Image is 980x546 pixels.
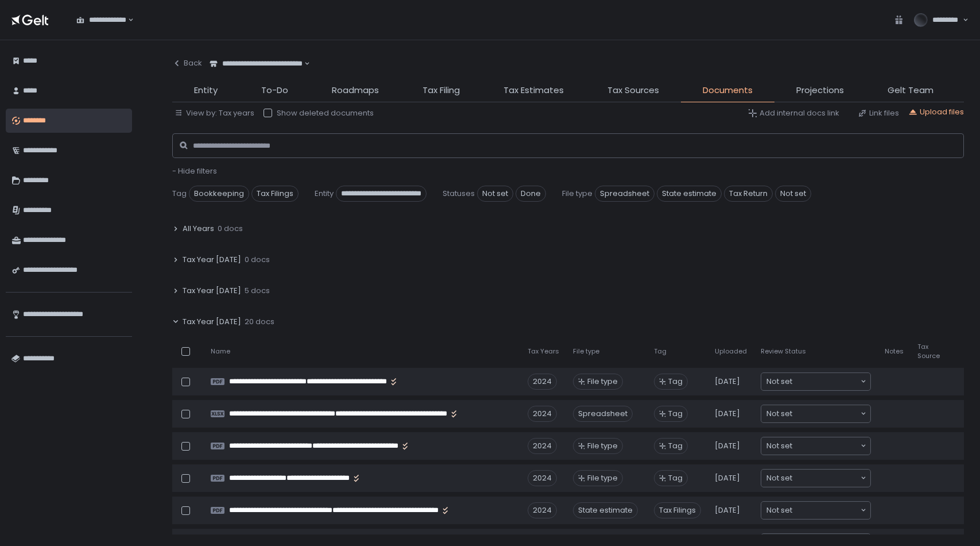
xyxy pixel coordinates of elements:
div: 2024 [528,470,557,486]
span: Projections [796,84,844,97]
span: 0 docs [218,224,243,234]
span: File type [587,473,618,483]
span: Not set [766,472,792,484]
button: Link files [858,108,899,118]
span: Tax Filing [423,84,460,97]
span: Not set [766,376,792,387]
div: Search for option [761,437,870,455]
span: [DATE] [715,505,740,516]
span: [DATE] [715,409,740,419]
span: All Years [183,224,214,234]
span: Tag [668,441,683,451]
button: Add internal docs link [748,108,839,118]
span: Spreadsheet [595,186,654,202]
span: Not set [766,505,792,516]
span: To-Do [261,84,288,97]
span: [DATE] [715,376,740,387]
span: Tag [172,189,187,199]
button: View by: Tax years [175,108,254,118]
span: Tag [668,409,683,419]
div: Search for option [202,52,310,76]
span: Review Status [761,347,806,356]
div: Search for option [761,470,870,487]
span: Roadmaps [332,84,379,97]
span: Tax Year [DATE] [183,255,241,265]
span: File type [587,441,618,451]
span: Documents [703,84,753,97]
button: Upload files [908,107,964,117]
span: 5 docs [245,286,270,296]
span: Tax Filings [251,186,299,202]
span: Entity [194,84,218,97]
span: Tax Year [DATE] [183,317,241,327]
input: Search for option [792,408,859,420]
input: Search for option [303,58,303,70]
span: Done [516,186,546,202]
input: Search for option [792,376,859,387]
span: File type [573,347,599,356]
span: Entity [315,189,334,199]
span: Tax Return [724,186,773,202]
span: Tax Source [917,343,943,360]
div: Search for option [761,373,870,390]
span: State estimate [657,186,722,202]
button: Back [172,52,202,75]
span: Tag [668,473,683,483]
span: Notes [885,347,904,356]
span: Bookkeeping [189,186,249,202]
span: Tax Filings [654,502,701,518]
span: Not set [477,186,513,202]
span: Tax Sources [607,84,659,97]
span: Uploaded [715,347,747,356]
div: Search for option [761,405,870,422]
span: Not set [775,186,811,202]
span: [DATE] [715,473,740,483]
div: 2024 [528,502,557,518]
span: File type [587,376,618,387]
span: Tax Years [528,347,559,356]
span: [DATE] [715,441,740,451]
div: Spreadsheet [573,406,633,422]
span: Name [211,347,230,356]
span: Not set [766,408,792,420]
div: 2024 [528,438,557,454]
span: Tag [654,347,667,356]
div: 2024 [528,406,557,422]
div: 2024 [528,374,557,390]
button: - Hide filters [172,166,217,176]
span: File type [562,189,592,199]
span: Tax Year [DATE] [183,286,241,296]
span: 20 docs [245,317,274,327]
div: Search for option [761,502,870,519]
span: Tax Estimates [503,84,564,97]
input: Search for option [792,472,859,484]
span: Statuses [443,189,475,199]
span: 0 docs [245,255,270,265]
div: Search for option [69,8,134,32]
input: Search for option [792,505,859,516]
span: - Hide filters [172,166,217,176]
span: Gelt Team [888,84,933,97]
input: Search for option [792,440,859,452]
span: Tag [668,376,683,387]
div: State estimate [573,502,638,518]
span: Not set [766,440,792,452]
div: Back [172,58,202,68]
input: Search for option [126,14,127,26]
